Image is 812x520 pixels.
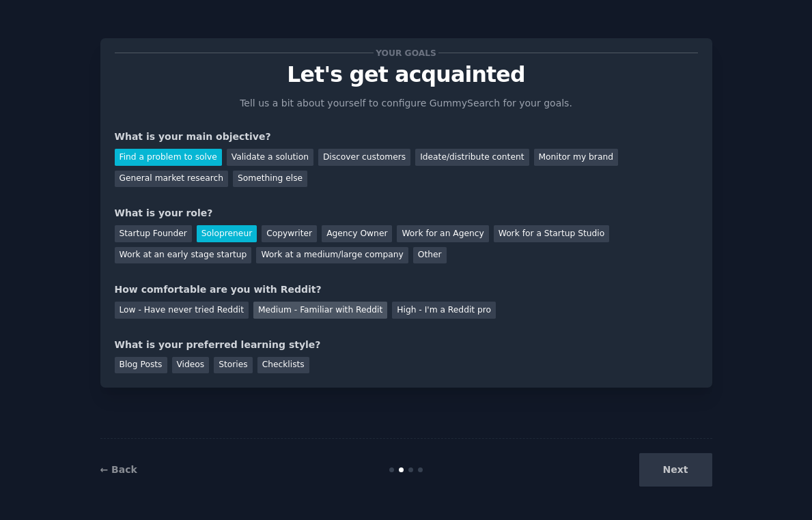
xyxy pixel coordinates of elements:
div: How comfortable are you with Reddit? [115,283,698,297]
div: What is your main objective? [115,130,698,144]
div: Find a problem to solve [115,149,222,166]
div: Monitor my brand [534,149,618,166]
p: Let's get acquainted [115,63,698,87]
div: What is your role? [115,206,698,220]
div: General market research [115,171,229,188]
div: Videos [172,357,210,374]
div: High - I'm a Reddit pro [392,302,496,319]
div: What is your preferred learning style? [115,338,698,352]
div: Checklists [257,357,309,374]
p: Tell us a bit about yourself to configure GummySearch for your goals. [234,96,578,111]
div: Ideate/distribute content [415,149,529,166]
div: Work at a medium/large company [256,247,408,264]
span: Your goals [374,46,439,60]
div: Agency Owner [322,225,392,242]
div: Work at an early stage startup [115,247,252,264]
div: Discover customers [318,149,410,166]
a: ← Back [100,464,137,475]
div: Work for a Startup Studio [494,225,609,242]
div: Solopreneur [197,225,257,242]
div: Low - Have never tried Reddit [115,302,249,319]
div: Blog Posts [115,357,167,374]
div: Something else [233,171,307,188]
div: Work for an Agency [397,225,488,242]
div: Validate a solution [227,149,313,166]
div: Startup Founder [115,225,192,242]
div: Stories [214,357,252,374]
div: Other [413,247,447,264]
div: Medium - Familiar with Reddit [253,302,387,319]
div: Copywriter [262,225,317,242]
